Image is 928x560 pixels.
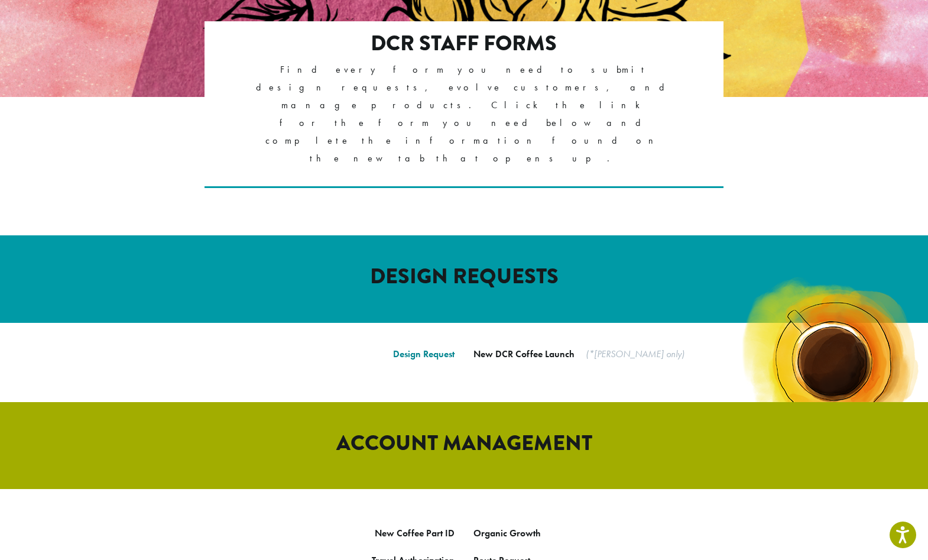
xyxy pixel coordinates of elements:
a: New Coffee Part ID [375,527,455,539]
a: Design Request [393,348,455,360]
a: New DCR Coffee Launch [473,348,575,360]
a: Organic Growth [473,527,541,539]
em: (*[PERSON_NAME] only) [586,348,684,360]
p: Find every form you need to submit design requests, evolve customers, and manage products. Click ... [256,61,673,167]
h2: ACCOUNT MANAGEMENT [127,430,801,456]
h2: DCR Staff Forms [256,31,673,56]
h2: DESIGN REQUESTS [127,264,801,289]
